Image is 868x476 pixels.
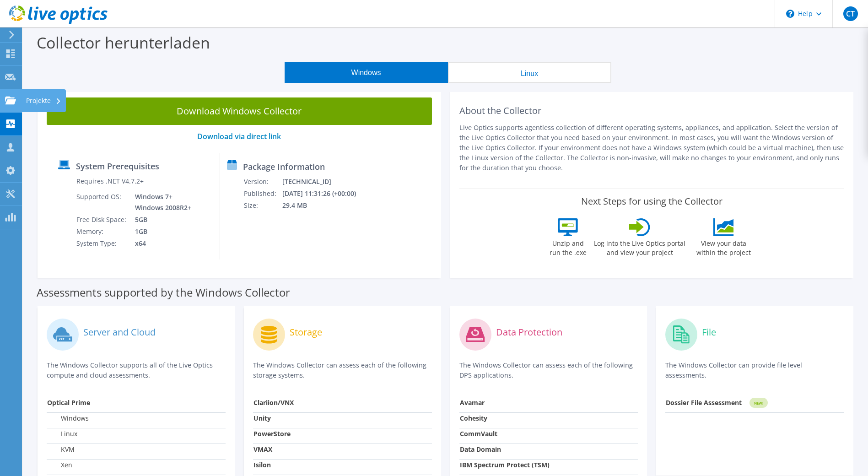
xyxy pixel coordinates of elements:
[448,62,611,83] button: Linux
[253,460,271,469] strong: Isilon
[243,176,282,188] td: Version:
[47,414,89,423] label: Windows
[754,400,763,406] tspan: NEW!
[37,32,210,53] label: Collector herunterladen
[460,429,497,438] strong: CommVault
[76,191,128,214] td: Supported OS:
[460,460,550,469] strong: IBM Spectrum Protect (TSM)
[282,200,368,211] td: 29.4 MB
[843,6,858,21] span: CT
[47,97,432,125] a: Download Windows Collector
[47,360,226,380] p: The Windows Collector supports all of the Live Optics compute and cloud assessments.
[786,10,794,18] svg: \n
[243,162,325,171] label: Package Information
[496,328,562,337] label: Data Protection
[47,398,90,407] strong: Optical Prime
[76,177,144,186] label: Requires .NET V4.7.2+
[76,162,159,171] label: System Prerequisites
[460,414,487,422] strong: Cohesity
[76,238,128,249] td: System Type:
[253,414,271,422] strong: Unity
[253,398,294,407] strong: Clariion/VNX
[128,226,193,238] td: 1GB
[460,445,501,454] strong: Data Domain
[128,214,193,226] td: 5GB
[282,176,368,188] td: [TECHNICAL_ID]
[47,429,77,438] label: Linux
[22,89,66,112] div: Projekte
[460,398,485,407] strong: Avamar
[702,328,716,337] label: File
[128,238,193,249] td: x64
[76,226,128,238] td: Memory:
[128,191,193,214] td: Windows 7+ Windows 2008R2+
[459,360,638,380] p: The Windows Collector can assess each of the following DPS applications.
[285,62,448,83] button: Windows
[593,236,686,257] label: Log into the Live Optics portal and view your project
[83,328,156,337] label: Server and Cloud
[47,460,72,470] label: Xen
[47,445,75,454] label: KVM
[76,214,128,226] td: Free Disk Space:
[253,445,272,454] strong: VMAX
[666,398,742,407] strong: Dossier File Assessment
[690,236,756,257] label: View your data within the project
[459,123,845,173] p: Live Optics supports agentless collection of different operating systems, appliances, and applica...
[243,188,282,200] td: Published:
[282,188,368,200] td: [DATE] 11:31:26 (+00:00)
[290,328,322,337] label: Storage
[459,105,845,116] h2: About the Collector
[581,196,722,207] label: Next Steps for using the Collector
[547,236,589,257] label: Unzip and run the .exe
[197,131,281,141] a: Download via direct link
[37,288,290,297] label: Assessments supported by the Windows Collector
[253,429,291,438] strong: PowerStore
[243,200,282,211] td: Size:
[253,360,432,380] p: The Windows Collector can assess each of the following storage systems.
[665,360,844,380] p: The Windows Collector can provide file level assessments.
